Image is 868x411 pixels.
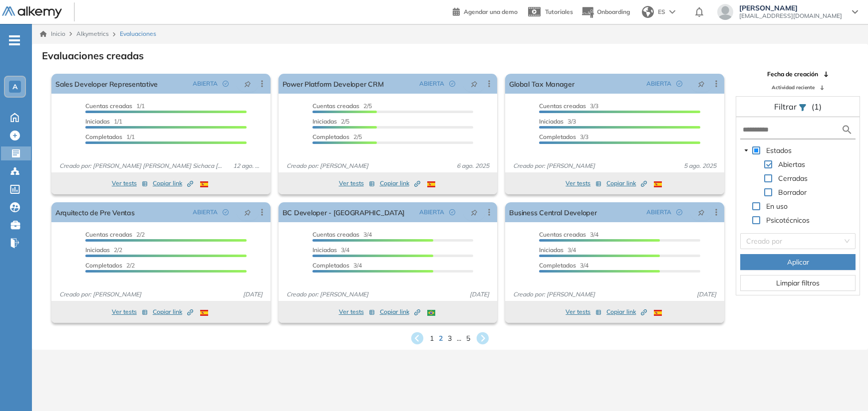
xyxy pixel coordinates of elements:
[778,188,807,197] span: Borrador
[200,181,208,187] img: ESP
[120,29,156,38] span: Evaluaciones
[85,262,122,269] span: Completados
[76,30,109,37] span: Alkymetrics
[812,101,822,113] span: (1)
[776,186,809,198] span: Borrador
[430,333,434,344] span: 1
[312,262,362,269] span: 3/4
[841,124,853,136] img: search icon
[312,102,359,110] span: Cuentas creadas
[463,76,485,92] button: pushpin
[85,262,135,269] span: 2/2
[449,81,455,87] span: check-circle
[539,102,598,110] span: 3/3
[539,246,564,254] span: Iniciadas
[606,179,647,188] span: Copiar link
[566,306,601,318] button: Ver tests
[312,118,349,125] span: 2/5
[239,290,267,299] span: [DATE]
[676,81,682,87] span: check-circle
[85,133,135,140] span: 1/1
[658,7,665,16] span: ES
[283,202,405,222] a: BC Developer - [GEOGRAPHIC_DATA]
[606,306,647,318] button: Copiar link
[457,333,461,344] span: ...
[237,204,259,220] button: pushpin
[774,102,799,112] span: Filtrar
[2,6,62,19] img: Logo
[646,79,671,88] span: ABIERTA
[244,80,251,88] span: pushpin
[449,209,455,215] span: check-circle
[380,306,420,318] button: Copiar link
[237,76,259,92] button: pushpin
[283,161,372,170] span: Creado por: [PERSON_NAME]
[312,246,337,254] span: Iniciadas
[566,177,601,189] button: Ver tests
[193,79,218,88] span: ABIERTA
[539,262,588,269] span: 3/4
[380,177,420,189] button: Copiar link
[693,290,720,299] span: [DATE]
[766,216,810,225] span: Psicotécnicos
[339,177,375,189] button: Ver tests
[283,74,384,94] a: Power Platform Developer CRM
[380,307,420,316] span: Copiar link
[539,118,576,125] span: 3/3
[539,118,564,125] span: Iniciadas
[764,144,794,156] span: Estados
[471,208,478,216] span: pushpin
[698,208,705,216] span: pushpin
[439,333,443,344] span: 2
[453,161,493,170] span: 6 ago. 2025
[739,12,842,20] span: [EMAIL_ADDRESS][DOMAIN_NAME]
[85,118,110,125] span: Iniciadas
[539,133,576,140] span: Completados
[509,290,599,299] span: Creado por: [PERSON_NAME]
[690,204,712,220] button: pushpin
[772,84,815,91] span: Actividad reciente
[244,208,251,216] span: pushpin
[739,4,842,12] span: [PERSON_NAME]
[646,208,671,217] span: ABIERTA
[153,177,193,189] button: Copiar link
[778,160,805,169] span: Abiertas
[466,290,493,299] span: [DATE]
[85,246,122,254] span: 2/2
[85,246,110,254] span: Iniciadas
[112,177,148,189] button: Ver tests
[509,161,599,170] span: Creado por: [PERSON_NAME]
[539,262,576,269] span: Completados
[12,83,17,91] span: A
[787,257,809,268] span: Aplicar
[654,181,662,187] img: ESP
[312,102,372,110] span: 2/5
[680,161,720,170] span: 5 ago. 2025
[312,133,349,140] span: Completados
[153,179,193,188] span: Copiar link
[453,5,518,17] a: Agendar una demo
[9,39,20,41] i: -
[676,209,682,215] span: check-circle
[85,231,145,238] span: 2/2
[85,102,132,110] span: Cuentas creadas
[283,290,372,299] span: Creado por: [PERSON_NAME]
[312,262,349,269] span: Completados
[778,174,808,183] span: Cerradas
[764,200,790,212] span: En uso
[200,310,208,316] img: ESP
[427,181,435,187] img: ESP
[193,208,218,217] span: ABIERTA
[223,81,229,87] span: check-circle
[339,306,375,318] button: Ver tests
[740,275,856,291] button: Limpiar filtros
[312,231,359,238] span: Cuentas creadas
[690,76,712,92] button: pushpin
[606,307,647,316] span: Copiar link
[766,202,788,211] span: En uso
[466,333,470,344] span: 5
[740,254,856,270] button: Aplicar
[153,307,193,316] span: Copiar link
[85,133,122,140] span: Completados
[448,333,452,344] span: 3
